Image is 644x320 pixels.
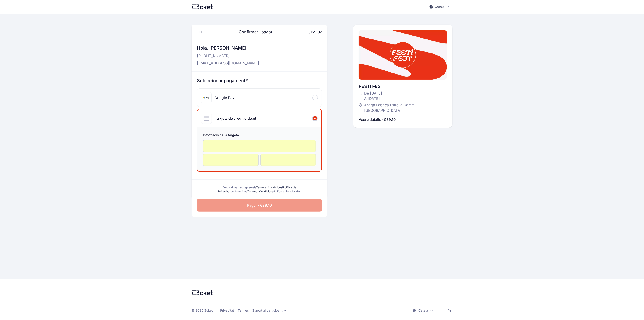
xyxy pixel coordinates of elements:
p: Català [418,308,428,313]
span: Informació de la targeta [203,133,316,138]
button: Pagar · €39.10 [197,199,322,212]
a: Termes [238,308,249,313]
p: Veure detalls · €39.10 [359,117,396,122]
a: Termes i Condicions [256,186,282,189]
span: Pagar · €39.10 [247,203,272,208]
span: 5:59:07 [308,30,322,34]
p: [PHONE_NUMBER] [197,53,259,58]
div: FESTÍ FEST [359,83,447,90]
p: [EMAIL_ADDRESS][DOMAIN_NAME] [197,60,259,66]
span: Confirmar i pagar [233,29,272,35]
div: En continuar, accepteu els i de 3cket i les de l'organitzador [217,185,302,194]
span: Suport al participant [252,308,283,313]
a: Termes i Condicions [247,190,273,193]
h3: Seleccionar pagament* [197,78,322,84]
iframe: Campo de entrada seguro de la fecha de caducidad [208,158,254,162]
div: © 2025 3cket [192,308,213,313]
iframe: Campo de entrada seguro para el CVC [265,158,311,162]
div: Google Pay [214,95,234,100]
span: ARA [295,190,301,193]
a: Privacitat [220,308,234,313]
a: Suport al participant [252,308,286,313]
span: De [DATE] A [DATE] [364,90,382,101]
span: Antiga Fàbrica Estrella Damm, [GEOGRAPHIC_DATA] [364,102,442,113]
iframe: Campo de entrada seguro del número de tarjeta [208,144,311,148]
p: Català [435,5,444,9]
h3: Hola, [PERSON_NAME] [197,45,259,51]
div: Targeta de crèdit o dèbit [215,116,256,121]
